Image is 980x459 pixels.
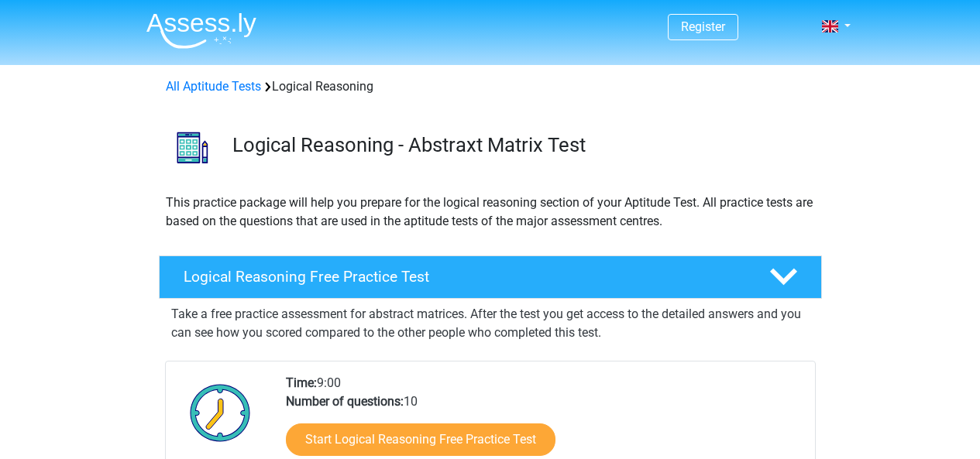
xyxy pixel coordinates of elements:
p: This practice package will help you prepare for the logical reasoning section of your Aptitude Te... [166,194,815,231]
img: Assessly [146,12,256,49]
h4: Logical Reasoning Free Practice Test [184,268,744,286]
div: Logical Reasoning [160,77,821,96]
img: Clock [181,374,260,451]
img: logical reasoning [160,115,225,180]
b: Time: [286,375,317,390]
a: Register [681,19,725,34]
a: All Aptitude Tests [166,79,261,94]
a: Start Logical Reasoning Free Practice Test [286,423,555,456]
p: Take a free practice assessment for abstract matrices. After the test you get access to the detai... [171,305,810,342]
a: Logical Reasoning Free Practice Test [153,255,828,299]
h3: Logical Reasoning - Abstraxt Matrix Test [232,133,810,157]
b: Number of questions: [286,394,404,409]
